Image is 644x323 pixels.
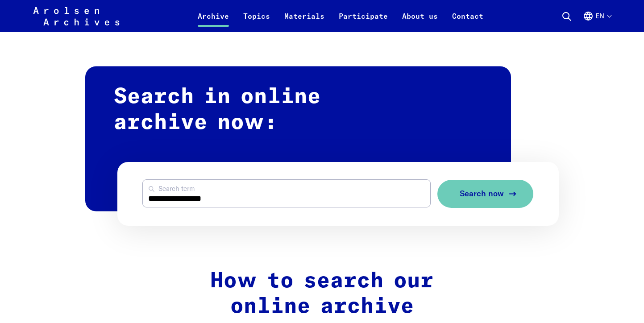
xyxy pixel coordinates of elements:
[85,66,511,211] h2: Search in online archive now:
[583,11,611,32] button: English, language selection
[332,11,395,32] a: Participate
[445,11,490,32] a: Contact
[460,189,504,199] span: Search now
[133,269,511,320] h2: How to search our online archive
[395,11,445,32] a: About us
[437,180,533,208] button: Search now
[191,11,236,32] a: Archive
[277,11,332,32] a: Materials
[191,5,490,27] nav: Primary
[236,11,277,32] a: Topics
